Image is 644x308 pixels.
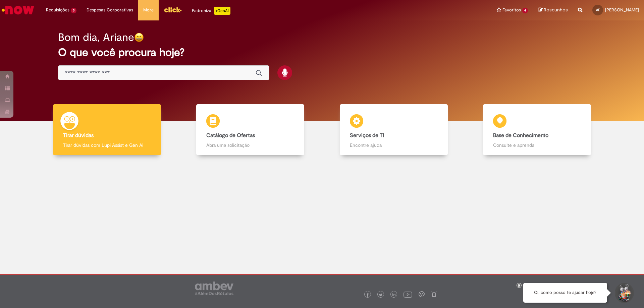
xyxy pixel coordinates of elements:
div: Oi, como posso te ajudar hoje? [523,283,607,303]
img: logo_footer_twitter.png [379,293,382,297]
a: Rascunhos [538,7,568,13]
b: Catálogo de Ofertas [206,132,255,139]
span: Favoritos [502,7,521,13]
p: Abra uma solicitação [206,142,294,148]
button: Iniciar Conversa de Suporte [614,283,634,303]
h2: O que você procura hoje? [58,47,586,58]
span: 4 [522,8,528,13]
a: Catálogo de Ofertas Abra uma solicitação [179,104,322,156]
span: 5 [71,8,76,13]
img: logo_footer_youtube.png [404,290,412,299]
span: Despesas Corporativas [87,7,133,13]
p: +GenAi [214,7,230,15]
b: Serviços de TI [350,132,384,139]
span: [PERSON_NAME] [605,7,639,13]
h2: Bom dia, Ariane [58,32,134,43]
img: logo_footer_naosei.png [431,291,437,297]
img: logo_footer_workplace.png [419,291,425,297]
a: Base de Conhecimento Consulte e aprenda [466,104,609,156]
span: Rascunhos [544,7,568,13]
a: Serviços de TI Encontre ajuda [322,104,466,156]
img: logo_footer_linkedin.png [392,293,396,297]
img: happy-face.png [134,33,144,42]
p: Encontre ajuda [350,142,438,148]
a: Tirar dúvidas Tirar dúvidas com Lupi Assist e Gen Ai [35,104,179,156]
span: AF [596,8,600,12]
span: Requisições [46,7,69,13]
span: More [143,7,154,13]
img: click_logo_yellow_360x200.png [164,5,182,15]
b: Tirar dúvidas [63,132,94,139]
b: Base de Conhecimento [493,132,548,139]
img: logo_footer_facebook.png [366,293,369,297]
div: Padroniza [192,7,230,15]
img: logo_footer_ambev_rotulo_gray.png [195,282,233,295]
img: ServiceNow [1,3,35,17]
p: Tirar dúvidas com Lupi Assist e Gen Ai [63,142,151,148]
p: Consulte e aprenda [493,142,581,148]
